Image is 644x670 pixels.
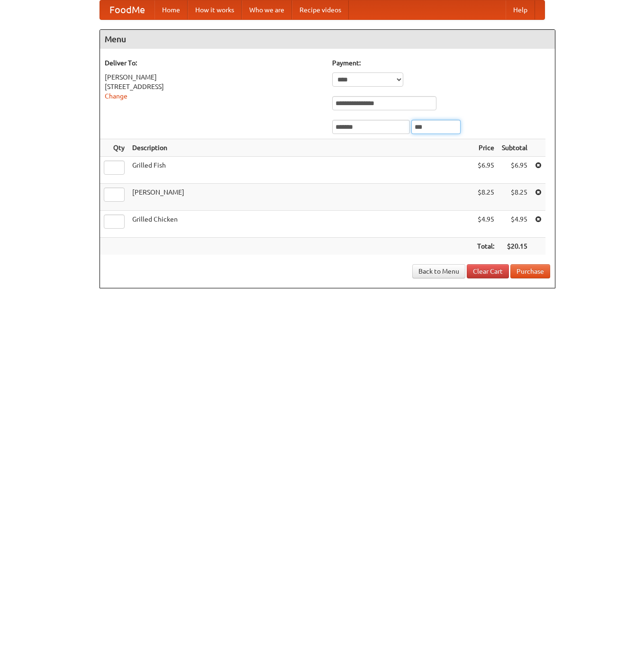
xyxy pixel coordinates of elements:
a: Recipe videos [292,0,349,19]
a: Who we are [242,0,292,19]
h5: Deliver To: [105,58,323,68]
button: Purchase [510,264,550,278]
a: How it works [188,0,242,19]
td: [PERSON_NAME] [128,184,473,211]
td: $4.95 [498,211,531,238]
td: $4.95 [473,211,498,238]
th: Price [473,139,498,157]
a: Clear Cart [467,264,509,278]
div: [STREET_ADDRESS] [105,82,323,91]
th: Description [128,139,473,157]
div: [PERSON_NAME] [105,72,323,82]
td: $6.95 [473,157,498,184]
th: Qty [100,139,128,157]
td: Grilled Fish [128,157,473,184]
a: Back to Menu [412,264,465,278]
td: Grilled Chicken [128,211,473,238]
th: Total: [473,238,498,255]
h4: Menu [100,30,555,49]
a: FoodMe [100,0,154,19]
td: $8.25 [473,184,498,211]
a: Change [105,92,127,100]
a: Help [506,0,535,19]
th: $20.15 [498,238,531,255]
a: Home [154,0,188,19]
td: $8.25 [498,184,531,211]
th: Subtotal [498,139,531,157]
h5: Payment: [332,58,550,68]
td: $6.95 [498,157,531,184]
